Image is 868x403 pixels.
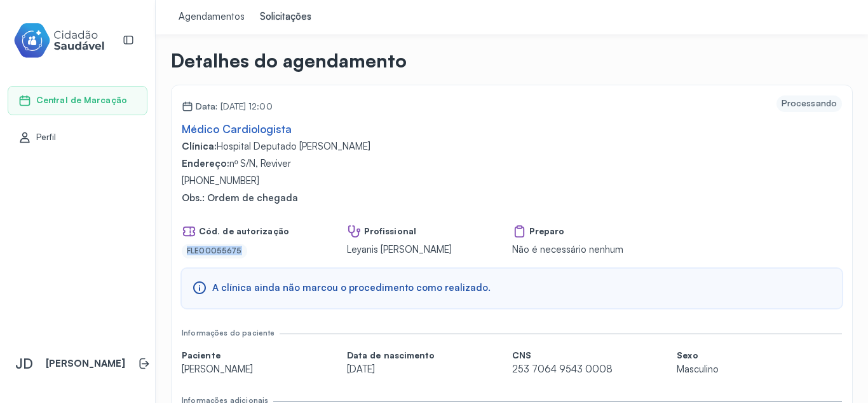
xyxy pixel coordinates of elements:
[212,282,491,294] span: A clínica ainda não marcou o procedimento como realizado.
[512,244,623,256] p: Não é necessário nenhum
[18,131,137,144] a: Perfil
[512,350,613,361] p: CNS
[182,224,289,239] p: Cód. de autorização
[182,158,842,170] p: nº S/N, Reviver
[171,49,853,72] div: Detalhes do agendamento
[18,94,137,107] a: Central de Marcação
[347,350,435,361] p: Data de nascimento
[677,364,759,376] p: Masculino
[347,244,452,256] p: Leyanis [PERSON_NAME]
[182,141,842,153] p: Hospital Deputado [PERSON_NAME]
[512,364,613,376] p: 253 7064 9543 0008
[512,224,623,239] p: Preparo
[347,224,452,239] p: Profissional
[36,132,57,143] span: Perfil
[677,350,759,361] p: Sexo
[182,364,264,376] p: [PERSON_NAME]
[182,157,229,169] b: Endereço:
[182,329,275,337] div: Informações do paciente
[13,20,105,60] img: cidadao-saudavel-filled-logo.svg
[182,350,264,361] p: Paciente
[182,122,292,136] span: Médico Cardiologista
[15,355,33,372] span: JD
[182,175,842,187] p: [PHONE_NUMBER]
[196,101,218,112] span: Data:
[187,246,242,255] div: FLE00055675
[182,95,273,112] div: [DATE] 12:00
[782,98,837,109] div: Processando
[179,11,245,24] div: Agendamentos
[347,364,435,376] p: [DATE]
[36,95,127,106] span: Central de Marcação
[182,140,217,152] b: Clínica:
[46,358,125,370] p: [PERSON_NAME]
[182,192,842,204] span: Obs.: Ordem de chegada
[260,11,311,24] div: Solicitações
